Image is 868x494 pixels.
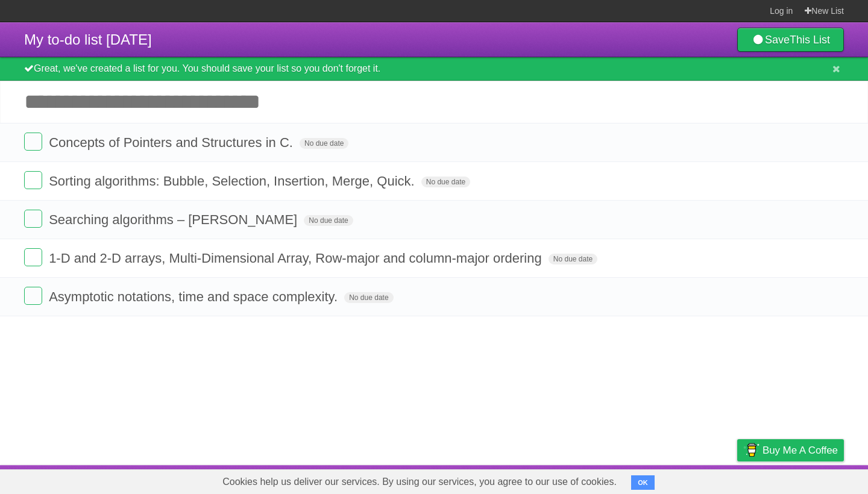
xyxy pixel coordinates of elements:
[24,31,152,48] span: My to-do list [DATE]
[210,470,629,494] span: Cookies help us deliver our services. By using our services, you agree to our use of cookies.
[790,34,830,46] b: This List
[24,248,42,266] label: Done
[24,171,42,189] label: Done
[577,468,602,491] a: About
[24,133,42,151] label: Done
[768,468,844,491] a: Suggest a feature
[421,177,470,187] span: No due date
[49,174,418,189] span: Sorting algorithms: Bubble, Selection, Insertion, Merge, Quick.
[344,292,393,303] span: No due date
[49,212,300,227] span: Searching algorithms – [PERSON_NAME]
[617,468,665,491] a: Developers
[24,287,42,305] label: Done
[49,289,341,304] span: Asymptotic notations, time and space complexity.
[24,210,42,228] label: Done
[681,468,707,491] a: Terms
[722,468,753,491] a: Privacy
[49,251,545,266] span: 1-D and 2-D arrays, Multi-Dimensional Array, Row-major and column-major ordering
[49,135,296,150] span: Concepts of Pointers and Structures in C.
[737,439,844,461] a: Buy me a coffee
[300,138,348,149] span: No due date
[743,440,759,460] img: Buy me a coffee
[304,215,353,226] span: No due date
[763,440,838,461] span: Buy me a coffee
[737,28,844,52] a: SaveThis List
[631,475,655,490] button: OK
[549,254,597,264] span: No due date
